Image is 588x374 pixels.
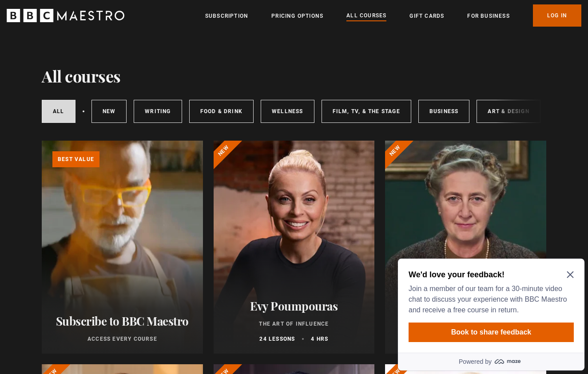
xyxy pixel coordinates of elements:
div: Optional study invitation [4,4,190,115]
a: All Courses [346,11,386,21]
h1: All courses [42,67,121,85]
nav: Primary [205,4,581,27]
a: All [42,100,75,123]
a: New [91,100,127,123]
p: 24 lessons [259,335,295,343]
h2: Evy Poumpouras [224,299,364,313]
a: Powered by maze [4,98,190,115]
button: Book to share feedback [14,67,179,87]
button: Close Maze Prompt [172,16,179,23]
a: [PERSON_NAME] Writing 11 lessons 2.5 hrs New [385,141,546,354]
h2: We'd love your feedback! [14,14,176,25]
a: Subscription [205,12,248,20]
a: Pricing Options [271,12,323,20]
p: Best value [52,151,99,167]
a: Film, TV, & The Stage [322,100,411,123]
p: The Art of Influence [224,320,364,328]
a: Art & Design [477,100,540,123]
a: Business [418,100,470,123]
svg: BBC Maestro [7,9,124,22]
a: Writing [134,100,182,123]
a: Evy Poumpouras The Art of Influence 24 lessons 4 hrs New [214,141,375,354]
a: Wellness [261,100,314,123]
a: Food & Drink [189,100,254,123]
a: Gift Cards [409,12,444,20]
p: 4 hrs [311,335,328,343]
p: Join a member of our team for a 30-minute video chat to discuss your experience with BBC Maestro ... [14,28,176,60]
a: Log In [533,4,581,27]
a: For business [467,12,509,20]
